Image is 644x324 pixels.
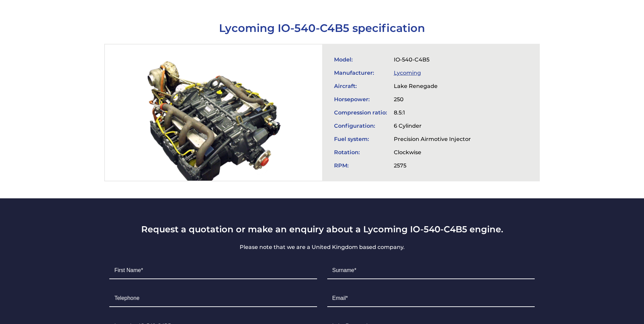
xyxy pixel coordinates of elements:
[331,119,390,132] td: Configuration:
[390,106,474,119] td: 8.5:1
[331,79,390,93] td: Aircraft:
[104,243,540,251] p: Please note that we are a United Kingdom based company.
[327,290,535,307] input: Email*
[331,159,390,172] td: RPM:
[104,224,540,234] h3: Request a quotation or make an enquiry about a Lycoming IO-540-C4B5 engine.
[104,21,540,35] h1: Lycoming IO-540-C4B5 specification
[331,132,390,146] td: Fuel system:
[390,119,474,132] td: 6 Cylinder
[331,66,390,79] td: Manufacturer:
[394,70,421,76] a: Lycoming
[390,79,474,93] td: Lake Renegade
[331,146,390,159] td: Rotation:
[390,159,474,172] td: 2575
[390,132,474,146] td: Precision Airmotive Injector
[331,53,390,66] td: Model:
[327,262,535,279] input: Surname*
[331,106,390,119] td: Compression ratio:
[109,262,317,279] input: First Name*
[390,93,474,106] td: 250
[331,93,390,106] td: Horsepower:
[109,290,317,307] input: Telephone
[390,53,474,66] td: IO-540-C4B5
[390,146,474,159] td: Clockwise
